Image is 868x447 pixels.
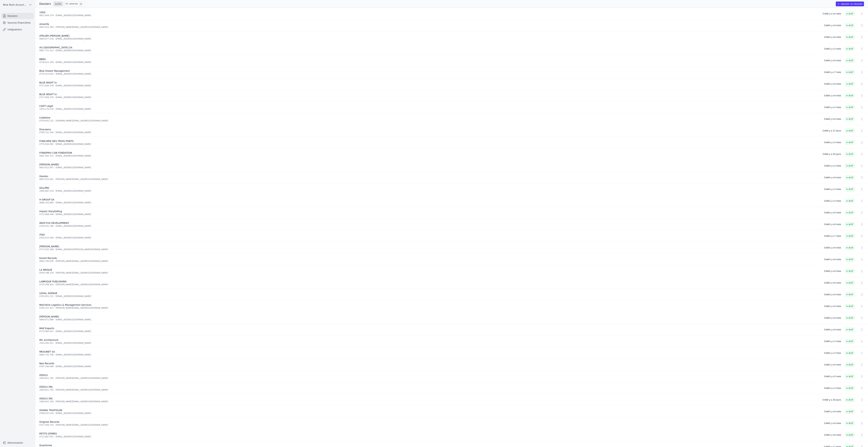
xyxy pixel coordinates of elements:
[39,213,820,216] div: 0711.868.548 - [EMAIL_ADDRESS][DOMAIN_NAME]
[845,316,854,320] span: Actif
[39,362,54,365] span: Neo Records
[824,410,841,413] div: Créé il y a 6 mois
[824,246,841,249] div: Créé il y a 6 mois
[39,105,53,107] span: CADT Legal
[39,377,820,380] div: 1009.821.765 - [PERSON_NAME][EMAIL_ADDRESS][DOMAIN_NAME]
[1,440,34,445] button: Déconnexion
[39,400,818,403] div: 1009.821.765 - [PERSON_NAME][EMAIL_ADDRESS][DOMAIN_NAME]
[845,105,854,109] span: Actif
[824,188,841,191] div: Créé il y a 3 mois
[64,1,85,6] a: En attente 11
[824,223,841,226] div: Créé il y a 6 mois
[39,268,52,271] span: LA BRIQUE
[836,2,864,6] button: Ajouter un dossier
[39,350,55,353] span: MEAUNET SA
[39,61,820,64] div: 0726.621.258 - [EMAIL_ADDRESS][DOMAIN_NAME]
[845,35,854,39] span: Actif
[845,257,854,261] span: Actif
[39,49,820,52] div: 0867.751.013 - [EMAIL_ADDRESS][DOMAIN_NAME]
[823,153,841,156] div: Créé il y a 25 jours
[39,260,820,263] div: 0805.790.678 - [PERSON_NAME][EMAIL_ADDRESS][DOMAIN_NAME]
[824,387,841,390] div: Créé il y a 3 mois
[845,410,854,414] span: Actif
[824,317,841,319] div: Créé il y a 6 mois
[39,318,820,321] div: 0849.672.686 - [EMAIL_ADDRESS][DOMAIN_NAME]
[845,398,854,402] span: Actif
[39,73,820,75] div: 0776.413.635 - [EMAIL_ADDRESS][DOMAIN_NAME]
[39,271,820,274] div: 0549.788.278 - [PERSON_NAME][EMAIL_ADDRESS][DOMAIN_NAME]
[845,23,854,27] span: Actif
[39,236,820,239] div: 0764.413.448 - [EMAIL_ADDRESS][DOMAIN_NAME]
[824,200,841,202] div: Créé il y a 3 mois
[845,363,854,367] span: Actif
[39,245,59,248] span: [PERSON_NAME]
[845,269,854,273] span: Actif
[39,304,91,306] span: MaChérie Logistics & Management Services
[845,70,854,74] span: Actif
[39,2,51,6] h3: Dossiers
[39,412,820,415] div: 0768.432.218 - [EMAIL_ADDRESS][DOMAIN_NAME]
[1,13,34,19] a: Dossiers
[845,117,854,121] span: Actif
[39,225,820,227] div: 0749.451.296 - [EMAIL_ADDRESS][DOMAIN_NAME]
[845,328,854,332] span: Actif
[39,23,49,25] span: Amarillo
[39,81,57,84] span: BLUE NIGHT tv
[39,432,57,435] span: PETITS DÔMES
[824,47,841,50] div: Créé il y a 3 mois
[39,444,52,447] span: Quantivise
[824,118,841,120] div: Créé il y a 6 mois
[845,293,854,297] span: Actif
[845,421,854,425] span: Actif
[824,59,841,62] div: Créé il y a 6 mois
[845,199,854,203] span: Actif
[845,176,854,180] span: Actif
[824,235,841,237] div: Créé il y a 7 mois
[823,12,841,15] div: Créé il y a un mois
[39,131,818,134] div: 0785.321.304 - [EMAIL_ADDRESS][DOMAIN_NAME]
[824,352,841,354] div: Créé il y a 3 mois
[824,270,841,273] div: Créé il y a 6 mois
[39,166,820,169] div: 0824.912.447 - [EMAIL_ADDRESS][DOMAIN_NAME]
[39,222,69,224] span: INVICTUS DEVELOPMENT
[39,128,51,131] span: Dracaena
[824,281,841,284] div: Créé il y a 6 mois
[845,386,854,390] span: Actif
[824,211,841,214] div: Créé il y a 6 mois
[79,2,83,6] span: 11
[39,374,48,376] span: ODOLS
[845,433,854,437] span: Actif
[39,154,818,157] div: 0691.942.372 - [EMAIL_ADDRESS][DOMAIN_NAME]
[39,233,45,236] span: ITAO
[39,421,59,423] span: Origines Records
[824,164,841,167] div: Créé il y a 2 mois
[1,26,34,33] a: Intégrations
[39,34,69,37] span: ATELIER [PERSON_NAME]
[845,94,854,98] span: Actif
[845,12,854,16] span: Actif
[845,222,854,226] span: Actif
[39,365,820,368] div: 0787.166.084 - [EMAIL_ADDRESS][DOMAIN_NAME]
[824,106,841,109] div: Créé il y a 2 mois
[39,190,820,192] div: 1006.887.219 - [EMAIL_ADDRESS][DOMAIN_NAME]
[39,342,820,344] div: 1024.445.011 - [EMAIL_ADDRESS][DOMAIN_NAME]
[845,246,854,250] span: Actif
[39,93,57,96] span: BLUE NIGHT tv
[845,211,854,215] span: Actif
[824,340,841,343] div: Créé il y a 3 mois
[39,14,819,17] div: 0811.649.379 - [EMAIL_ADDRESS][DOMAIN_NAME]
[39,119,820,122] div: 0750.602.232 - [DOMAIN_NAME][EMAIL_ADDRESS][DOMAIN_NAME]
[39,58,46,61] span: BBRA
[39,307,820,309] div: 0765.257.447 - [PERSON_NAME][EMAIL_ADDRESS][DOMAIN_NAME]
[39,175,48,178] span: Gasuku
[39,108,820,110] div: 1025.175.578 - [EMAIL_ADDRESS][DOMAIN_NAME]
[824,36,841,38] div: Créé il y a 6 mois
[39,163,59,166] span: [PERSON_NAME]
[39,151,72,154] span: FONDPRIV CAB FONDATION
[39,70,70,72] span: Blue Dream Management
[845,152,854,156] span: Actif
[39,295,820,298] div: 0702.851.211 - [EMAIL_ADDRESS][DOMAIN_NAME]
[824,24,841,27] div: Créé il y a 6 mois
[39,248,820,251] div: 0773.925.188 - [EMAIL_ADDRESS][PERSON_NAME][DOMAIN_NAME]
[39,388,820,391] div: 1009.821.765 - [PERSON_NAME][EMAIL_ADDRESS][DOMAIN_NAME]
